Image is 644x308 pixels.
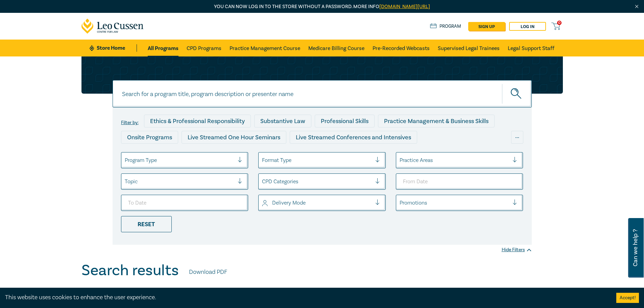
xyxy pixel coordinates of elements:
a: Medicare Billing Course [308,40,364,56]
a: Download PDF [189,268,227,277]
a: Supervised Legal Trainees [438,40,500,56]
div: Professional Skills [315,115,375,127]
div: Live Streamed One Hour Seminars [182,131,286,144]
input: select [400,157,401,164]
div: This website uses cookies to enhance the user experience. [5,293,606,302]
a: [DOMAIN_NAME][URL] [379,3,430,10]
input: select [262,178,263,185]
img: Close [634,4,640,9]
a: Pre-Recorded Webcasts [373,40,430,56]
div: National Programs [390,147,452,160]
a: Log in [509,22,546,31]
div: ... [511,131,523,144]
div: Live Streamed Practical Workshops [121,147,228,160]
a: Legal Support Staff [508,40,554,56]
a: All Programs [148,40,178,56]
div: Pre-Recorded Webcasts [232,147,309,160]
div: Reset [121,216,172,232]
input: select [262,199,263,207]
a: sign up [468,22,505,31]
input: From Date [396,173,523,190]
span: 0 [557,21,562,25]
div: Hide Filters [502,246,532,253]
div: Practice Management & Business Skills [378,115,495,127]
input: select [125,178,126,185]
h1: Search results [81,262,179,279]
input: select [262,157,263,164]
div: Ethics & Professional Responsibility [144,115,251,127]
input: select [125,157,126,164]
span: Can we help ? [632,222,639,274]
a: CPD Programs [187,40,221,56]
label: Filter by: [121,120,139,125]
button: Accept cookies [616,293,639,303]
div: Live Streamed Conferences and Intensives [290,131,417,144]
input: To Date [121,195,248,211]
div: Substantive Law [254,115,311,127]
div: 10 CPD Point Packages [313,147,387,160]
input: select [400,199,401,207]
input: Search for a program title, program description or presenter name [113,80,532,108]
div: Onsite Programs [121,131,178,144]
a: Program [430,23,461,30]
a: Practice Management Course [230,40,300,56]
p: You can now log in to the store without a password. More info [81,3,563,10]
a: Store Home [90,44,137,52]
